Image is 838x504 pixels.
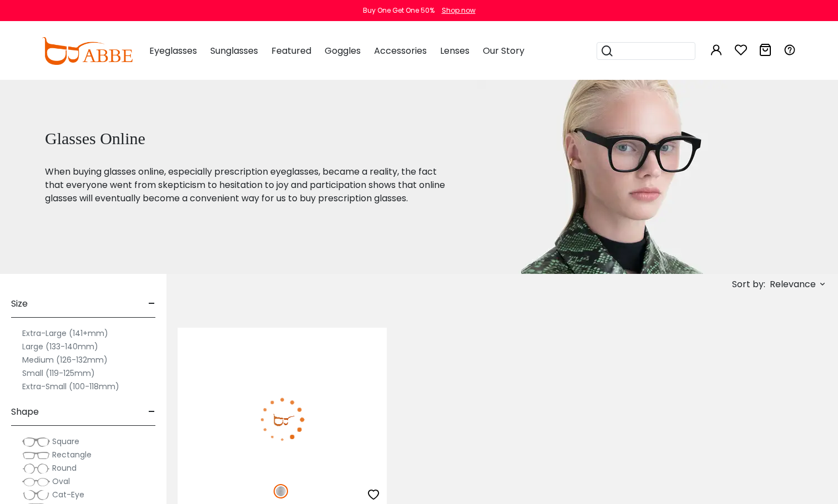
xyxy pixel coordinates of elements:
[52,476,70,487] span: Oval
[22,436,50,447] img: Square.png
[210,44,258,57] span: Sunglasses
[442,6,476,16] div: Shop now
[436,6,476,15] a: Shop now
[148,399,155,425] span: -
[22,366,95,380] label: Small (119-125mm)
[52,462,77,474] span: Round
[178,368,387,472] img: Silver Unciacy - Metal ,Adjust Nose Pads
[52,436,79,447] span: Square
[22,490,50,501] img: Cat-Eye.png
[22,340,98,353] label: Large (133-140mm)
[732,278,765,291] span: Sort by:
[363,6,435,16] div: Buy One Get One 50%
[22,450,50,461] img: Rectangle.png
[325,44,361,57] span: Goggles
[22,463,50,474] img: Round.png
[477,80,759,274] img: glasses online
[22,353,108,366] label: Medium (126-132mm)
[45,165,449,205] p: When buying glasses online, especially prescription eyeglasses, became a reality, the fact that e...
[52,489,84,500] span: Cat-Eye
[11,399,39,425] span: Shape
[770,274,816,294] span: Relevance
[274,484,288,498] img: Silver
[22,380,119,393] label: Extra-Small (100-118mm)
[483,44,524,57] span: Our Story
[45,129,449,149] h1: Glasses Online
[52,449,92,460] span: Rectangle
[271,44,311,57] span: Featured
[22,476,50,487] img: Oval.png
[11,291,28,317] span: Size
[148,291,155,317] span: -
[374,44,427,57] span: Accessories
[22,327,108,340] label: Extra-Large (141+mm)
[42,37,133,65] img: abbeglasses.com
[440,44,470,57] span: Lenses
[149,44,197,57] span: Eyeglasses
